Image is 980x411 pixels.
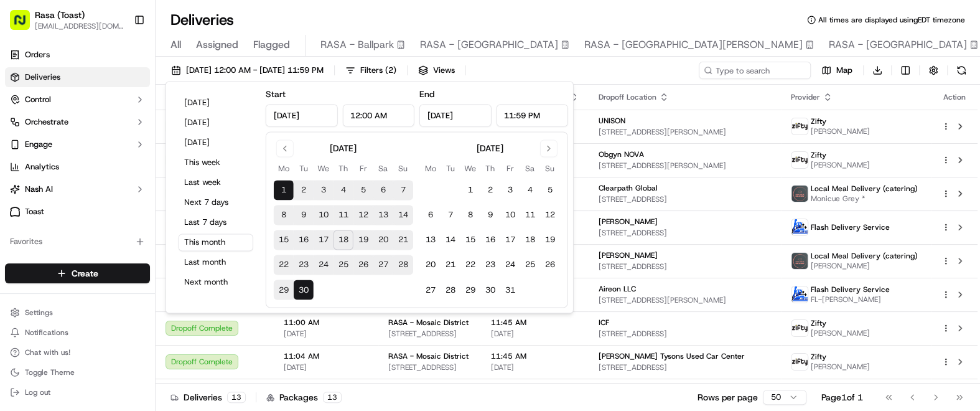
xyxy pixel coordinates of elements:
[393,230,413,250] button: 21
[88,308,151,318] a: Powered byPylon
[12,49,226,69] p: Welcome 👋
[353,255,373,275] button: 26
[56,131,171,141] div: We're available if you need us!
[500,181,520,201] button: 3
[540,255,560,275] button: 26
[12,279,22,289] div: 📗
[25,49,50,60] span: Orders
[314,205,334,225] button: 10
[836,65,852,76] span: Map
[5,135,150,154] button: Engage
[12,12,37,37] img: Nash
[253,37,290,52] span: Flagged
[334,162,353,175] th: Thursday
[500,230,520,250] button: 17
[491,362,579,372] span: [DATE]
[480,181,500,201] button: 2
[791,219,808,235] img: main-logo.png
[584,37,803,52] span: RASA - [GEOGRAPHIC_DATA][PERSON_NAME]
[599,284,636,294] span: Aireon LLC
[179,154,253,171] button: This week
[167,192,172,202] span: •
[48,226,73,236] span: [DATE]
[540,162,560,175] th: Sunday
[25,367,75,377] span: Toggle Theme
[266,391,342,404] div: Packages
[39,192,165,202] span: [PERSON_NAME] [PERSON_NAME]
[811,222,890,232] span: Flash Delivery Service
[460,255,480,275] button: 22
[441,205,460,225] button: 7
[5,384,150,401] button: Log out
[170,37,181,52] span: All
[480,255,500,275] button: 23
[699,62,811,79] input: Type to search
[12,181,32,201] img: Dianne Alexi Soriano
[811,362,870,372] span: [PERSON_NAME]
[818,15,965,25] span: All times are displayed using EDT timezone
[7,273,100,295] a: 📗Knowledge Base
[460,205,480,225] button: 8
[12,118,35,141] img: 1736555255976-a54dd68f-1ca7-489b-9aae-adbdc363a1c4
[373,255,393,275] button: 27
[599,250,658,260] span: [PERSON_NAME]
[25,161,59,172] span: Analytics
[520,205,540,225] button: 11
[520,255,540,275] button: 25
[314,162,334,175] th: Wednesday
[811,160,870,170] span: [PERSON_NAME]
[816,62,858,79] button: Map
[25,94,51,105] span: Control
[460,230,480,250] button: 15
[320,37,394,52] span: RASA - Ballpark
[441,280,460,300] button: 28
[811,318,826,328] span: Zifty
[5,263,150,283] button: Create
[5,45,150,65] a: Orders
[25,139,52,150] span: Engage
[5,67,150,87] a: Deliveries
[599,149,644,159] span: Obgyn NOVA
[388,318,469,328] span: RASA - Mosaic District
[480,230,500,250] button: 16
[294,205,314,225] button: 9
[179,253,253,271] button: Last month
[421,205,441,225] button: 6
[5,90,150,110] button: Control
[791,320,808,336] img: zifty-logo-trans-sq.png
[500,162,520,175] th: Friday
[196,37,238,52] span: Assigned
[32,80,224,93] input: Got a question? Start typing here...
[540,139,558,157] button: Go to next month
[342,104,414,126] input: Time
[599,295,771,305] span: [STREET_ADDRESS][PERSON_NAME]
[599,116,625,126] span: UNISON
[360,65,396,76] span: Filters
[35,9,85,21] button: Rasa (Toast)
[179,234,253,251] button: This month
[25,72,60,83] span: Deliveries
[179,214,253,231] button: Last 7 days
[520,181,540,201] button: 4
[353,181,373,201] button: 5
[496,104,568,126] input: Time
[100,273,205,295] a: 💻API Documentation
[334,181,353,201] button: 4
[179,273,253,291] button: Next month
[599,183,658,193] span: Clearpath Global
[25,328,68,338] span: Notifications
[393,255,413,275] button: 28
[599,92,656,102] span: Dropoff Location
[393,205,413,225] button: 14
[276,139,294,157] button: Go to previous month
[284,351,368,361] span: 11:04 AM
[388,351,469,361] span: RASA - Mosaic District
[274,255,294,275] button: 22
[25,116,68,128] span: Orchestrate
[599,262,771,272] span: [STREET_ADDRESS]
[294,181,314,201] button: 2
[599,362,771,372] span: [STREET_ADDRESS]
[373,162,393,175] th: Saturday
[491,329,579,339] span: [DATE]
[170,10,234,30] h1: Deliveries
